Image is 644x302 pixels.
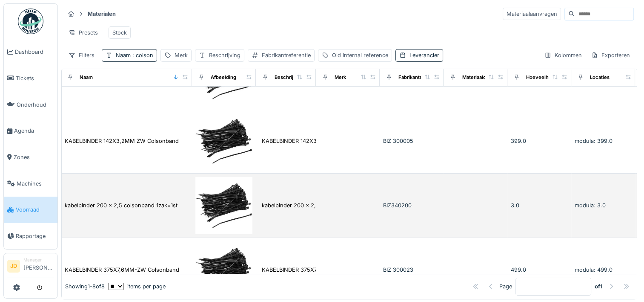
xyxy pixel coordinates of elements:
div: Showing 1 - 8 of 8 [65,282,105,290]
li: [PERSON_NAME] [23,257,54,275]
span: modula: 3.0 [575,202,606,209]
span: Onderhoud [17,101,54,109]
span: Rapportage [16,232,54,240]
div: Naam [116,51,153,59]
div: Presets [65,26,102,39]
div: KABELBINDER 375X7,6MM-ZW Colsonband [65,266,179,274]
span: Tickets [16,74,54,82]
span: modula: 399.0 [575,138,613,144]
div: Beschrijving [275,74,303,81]
img: kabelbinder 200 x 2,5 colsonband 1zak=1st [195,177,252,234]
img: Badge_color-CXgf-gQk.svg [18,9,43,34]
a: Onderhoud [4,91,57,118]
div: Beschrijving [209,51,240,59]
div: Materiaalaanvragen [503,8,561,20]
span: Machines [17,180,54,188]
div: Merk [335,74,346,81]
div: kabelbinder 200 x 2,5 colsonband 1zak=1st [65,201,177,209]
div: Merk [175,51,188,59]
a: Dashboard [4,39,57,65]
div: Page [499,282,512,290]
img: KABELBINDER 142X3,2MM ZW Colsonband [195,113,252,170]
div: Materiaalcategorie [462,74,505,81]
div: 3.0 [511,201,568,209]
div: Stock [112,29,127,37]
div: Old internal reference [332,51,388,59]
div: Manager [23,257,54,263]
div: BIZ 300023 [383,266,440,274]
div: 399.0 [511,137,568,145]
div: Afbeelding [211,74,236,81]
div: 499.0 [511,266,568,274]
div: Exporteren [587,49,634,61]
div: Locaties [590,74,610,81]
span: Voorraad [16,206,54,214]
div: Fabrikantreferentie [262,51,311,59]
span: : colson [131,52,153,58]
span: Agenda [14,127,54,135]
img: KABELBINDER 375X7,6MM-ZW Colsonband [195,241,252,299]
a: Voorraad [4,197,57,223]
span: modula: 499.0 [575,267,613,273]
span: Dashboard [15,48,54,56]
div: items per page [108,282,166,290]
div: Kolommen [541,49,586,61]
div: Hoeveelheid [526,74,556,81]
a: Zones [4,144,57,171]
strong: Materialen [84,10,119,18]
div: kabelbinder 200 x 2,5 colsonband colson spanband [262,201,398,209]
a: Machines [4,170,57,197]
a: Tickets [4,65,57,92]
a: Agenda [4,118,57,144]
div: BIZ 300005 [383,137,440,145]
div: KABELBINDER 375X7,6MM-ZW Colson Colsonband spa... [262,266,412,274]
div: Naam [80,74,93,81]
div: KABELBINDER 142X3,2MM ZW Colsonband colson spa... [262,137,411,145]
a: JD Manager[PERSON_NAME] [7,257,54,277]
div: BIZ340200 [383,201,440,209]
span: Zones [14,153,54,161]
a: Rapportage [4,223,57,250]
div: Filters [65,49,98,61]
div: KABELBINDER 142X3,2MM ZW Colsonband [65,137,179,145]
div: Leverancier [409,51,439,59]
strong: of 1 [595,282,603,290]
li: JD [7,260,20,273]
div: Fabrikantreferentie [398,74,443,81]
